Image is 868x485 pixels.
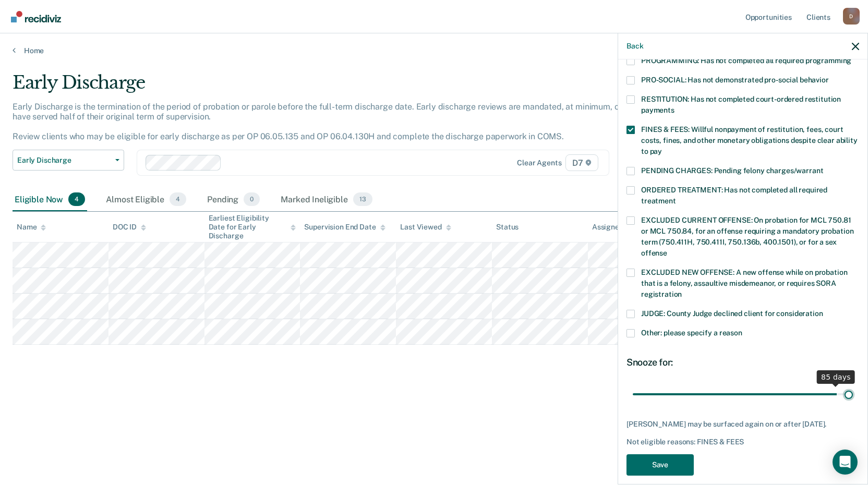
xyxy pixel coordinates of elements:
[244,192,260,206] span: 0
[13,102,660,142] p: Early Discharge is the termination of the period of probation or parole before the full-term disc...
[592,223,641,232] div: Assigned to
[641,216,853,257] span: EXCLUDED CURRENT OFFENSE: On probation for MCL 750.81 or MCL 750.84, for an offense requiring a m...
[13,46,855,55] a: Home
[833,450,858,475] div: Open Intercom Messenger
[641,125,858,155] span: FINES & FEES: Willful nonpayment of restitution, fees, court costs, fines, and other monetary obl...
[641,186,827,205] span: ORDERED TREATMENT: Has not completed all required treatment
[205,188,262,211] div: Pending
[353,192,372,206] span: 13
[626,357,859,368] div: Snooze for:
[641,329,742,337] span: Other: please specify a reason
[641,76,829,84] span: PRO-SOCIAL: Has not demonstrated pro-social behavior
[626,42,643,51] button: Back
[104,188,188,211] div: Almost Eligible
[68,192,85,206] span: 4
[517,159,561,167] div: Clear agents
[113,223,146,232] div: DOC ID
[626,438,859,446] div: Not eligible reasons: FINES & FEES
[641,268,847,298] span: EXCLUDED NEW OFFENSE: A new offense while on probation that is a felony, assaultive misdemeanor, ...
[170,192,186,206] span: 4
[626,420,859,429] div: [PERSON_NAME] may be surfaced again on or after [DATE].
[641,95,841,114] span: RESTITUTION: Has not completed court-ordered restitution payments
[304,223,385,232] div: Supervision End Date
[817,370,855,384] div: 85 days
[641,309,823,318] span: JUDGE: County Judge declined client for consideration
[641,166,823,175] span: PENDING CHARGES: Pending felony charges/warrant
[17,223,46,232] div: Name
[641,56,851,65] span: PROGRAMMING: Has not completed all required programming
[843,8,860,25] div: D
[565,154,598,171] span: D7
[626,454,694,476] button: Save
[13,188,87,211] div: Eligible Now
[496,223,519,232] div: Status
[279,188,374,211] div: Marked Ineligible
[11,11,61,22] img: Recidiviz
[843,8,860,25] button: Profile dropdown button
[209,214,296,240] div: Earliest Eligibility Date for Early Discharge
[400,223,451,232] div: Last Viewed
[13,72,664,102] div: Early Discharge
[17,156,111,165] span: Early Discharge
